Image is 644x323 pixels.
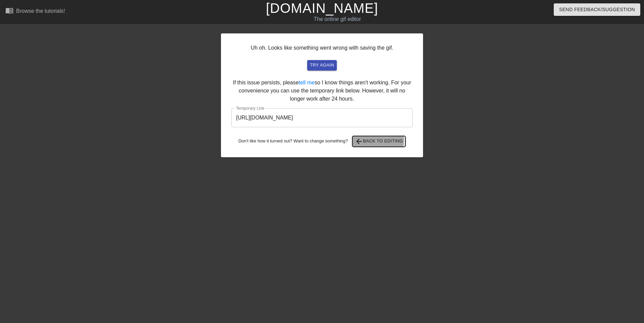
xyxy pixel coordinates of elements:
[299,80,315,85] a: tell me
[559,5,635,14] span: Send Feedback/Suggestion
[5,6,65,17] a: Browse the tutorials!
[307,60,337,71] button: try again
[266,1,378,16] a: [DOMAIN_NAME]
[352,136,406,147] button: Back to Editing
[221,33,423,157] div: Uh oh. Looks like something went wrong with saving the gif. If this issue persists, please so I k...
[554,3,640,16] button: Send Feedback/Suggestion
[231,136,413,147] div: Don't like how it turned out? Want to change something?
[16,8,65,14] div: Browse the tutorials!
[218,15,456,23] div: The online gif editor
[5,6,13,15] span: menu_book
[310,61,334,69] span: try again
[355,137,363,145] span: arrow_back
[355,137,403,145] span: Back to Editing
[231,108,413,127] input: bare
